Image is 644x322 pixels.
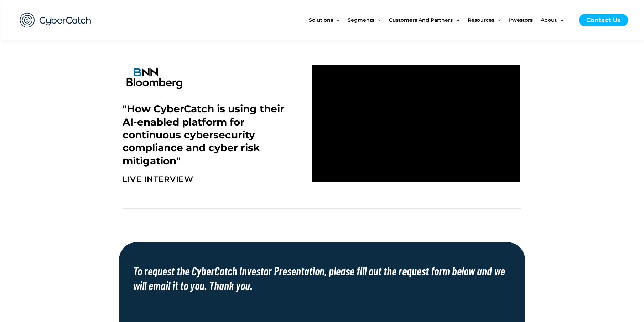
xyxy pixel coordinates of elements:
nav: Site Navigation: New Main Menu [309,5,572,35]
h2: "How CyberCatch is using their AI-enabled platform for continuous cybersecurity compliance and cy... [123,102,301,167]
a: Investors [509,5,541,35]
span: Investors [509,5,533,35]
h2: LIVE INTERVIEW [123,174,305,185]
iframe: vimeo Video Player [312,65,520,182]
span: Menu Toggle [453,5,459,35]
a: Contact Us [579,14,628,26]
span: Segments [348,5,374,35]
h2: To request the CyberCatch Investor Presentation, please fill out the request form below and we wi... [133,264,511,293]
span: Menu Toggle [494,5,501,35]
span: Resources [468,5,494,35]
span: Menu Toggle [374,5,381,35]
span: Menu Toggle [333,5,339,35]
span: Menu Toggle [557,5,563,35]
img: CyberCatch [13,5,98,35]
span: Customers and Partners [389,5,453,35]
span: About [541,5,557,35]
span: Solutions [309,5,333,35]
